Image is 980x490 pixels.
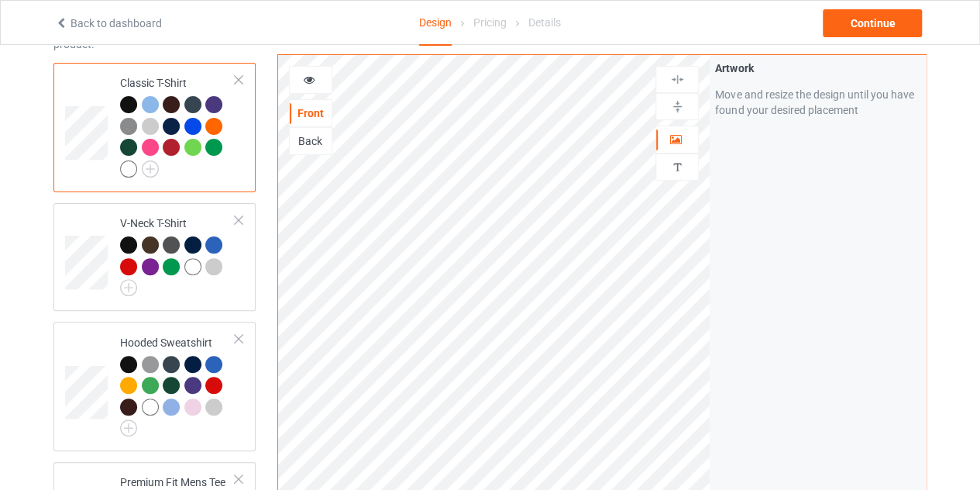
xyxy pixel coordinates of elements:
[290,105,332,121] div: Front
[53,63,256,192] div: Classic T-Shirt
[55,17,162,29] a: Back to dashboard
[715,87,920,118] div: Move and resize the design until you have found your desired placement
[823,9,922,37] div: Continue
[715,60,920,76] div: Artwork
[670,160,685,174] img: svg%3E%0A
[120,75,236,176] div: Classic T-Shirt
[419,1,452,46] div: Design
[290,133,332,149] div: Back
[142,160,159,178] img: svg+xml;base64,PD94bWwgdmVyc2lvbj0iMS4wIiBlbmNvZGluZz0iVVRGLTgiPz4KPHN2ZyB3aWR0aD0iMjJweCIgaGVpZ2...
[53,322,256,451] div: Hooded Sweatshirt
[528,1,561,44] div: Details
[670,72,685,87] img: svg%3E%0A
[473,1,507,44] div: Pricing
[120,419,137,437] img: svg+xml;base64,PD94bWwgdmVyc2lvbj0iMS4wIiBlbmNvZGluZz0iVVRGLTgiPz4KPHN2ZyB3aWR0aD0iMjJweCIgaGVpZ2...
[120,118,137,135] img: heather_texture.png
[120,335,236,432] div: Hooded Sweatshirt
[53,203,256,311] div: V-Neck T-Shirt
[670,99,685,114] img: svg%3E%0A
[120,216,236,291] div: V-Neck T-Shirt
[120,279,137,296] img: svg+xml;base64,PD94bWwgdmVyc2lvbj0iMS4wIiBlbmNvZGluZz0iVVRGLTgiPz4KPHN2ZyB3aWR0aD0iMjJweCIgaGVpZ2...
